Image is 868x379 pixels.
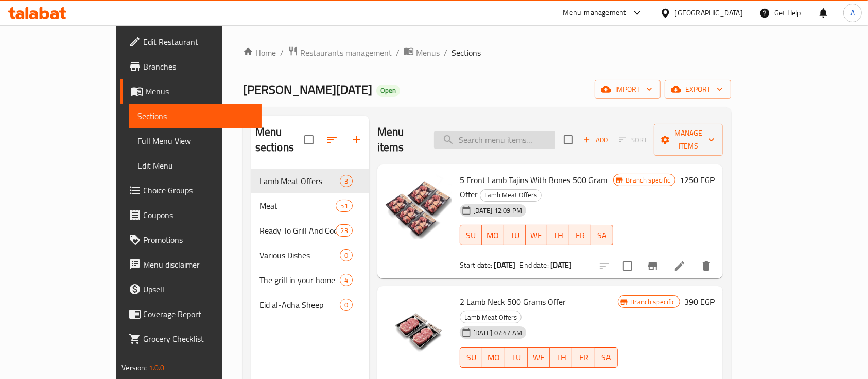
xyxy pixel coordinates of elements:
button: Branch-specific-item [640,254,665,278]
button: MO [482,225,504,245]
span: Menus [145,85,253,97]
span: MO [487,350,501,365]
div: Ready To Grill And Cook Products23 [251,218,369,243]
div: Eid al-Adha Sheep0 [251,292,369,317]
div: Lamb Meat Offers [259,175,340,187]
b: [DATE] [494,258,516,272]
a: Full Menu View [129,128,262,153]
div: items [340,299,353,311]
a: Edit Restaurant [120,29,262,54]
button: SA [591,225,613,245]
a: Grocery Checklist [120,326,262,351]
div: Lamb Meat Offers [460,311,522,323]
span: Grocery Checklist [143,333,253,345]
button: SU [460,347,483,368]
span: Manage items [662,127,715,153]
span: Various Dishes [259,249,340,261]
span: Branch specific [622,175,675,185]
div: Meat51 [251,193,369,218]
span: 2 Lamb Neck 500 Grams Offer [460,294,566,309]
a: Restaurants management [288,46,392,59]
div: Lamb Meat Offers3 [251,169,369,193]
b: [DATE] [550,258,572,272]
div: Menu-management [563,7,627,19]
span: 51 [336,201,352,211]
span: WE [530,228,543,243]
div: [GEOGRAPHIC_DATA] [675,7,743,19]
a: Coupons [120,203,262,227]
button: WE [528,347,550,368]
div: Open [376,85,400,97]
span: Branch specific [627,297,680,307]
span: Meat [259,200,336,212]
span: Choice Groups [143,184,253,196]
div: items [340,249,353,261]
span: Promotions [143,234,253,246]
span: Lamb Meat Offers [480,189,541,201]
button: export [665,80,731,99]
span: Upsell [143,283,253,295]
span: Menus [416,46,440,59]
span: 0 [340,251,352,260]
span: [PERSON_NAME][DATE] [243,78,372,101]
h6: 1250 EGP [680,173,715,187]
span: WE [532,350,546,365]
span: Start date: [460,258,493,272]
span: Lamb Meat Offers [460,311,521,323]
li: / [280,46,284,59]
h2: Menu sections [255,124,304,155]
span: Sort sections [320,127,344,152]
a: Choice Groups [120,178,262,203]
div: items [340,175,353,187]
span: 4 [340,275,352,285]
a: Sections [129,104,262,128]
button: SU [460,225,482,245]
span: TU [509,350,524,365]
span: Sections [137,110,253,122]
span: Add item [579,132,612,148]
span: Select section first [612,132,654,148]
li: / [444,46,447,59]
a: Menus [404,46,440,59]
a: Edit menu item [673,260,686,272]
a: Edit Menu [129,153,262,178]
button: import [595,80,661,99]
span: Full Menu View [137,135,253,147]
span: Select all sections [298,129,320,151]
span: The grill in your home [259,274,340,286]
div: Various Dishes0 [251,243,369,268]
span: 1.0.0 [149,361,165,374]
a: Menus [120,79,262,104]
span: FR [577,350,591,365]
span: Version: [121,361,147,374]
div: The grill in your home4 [251,268,369,292]
span: Select to update [617,255,638,277]
a: Coverage Report [120,302,262,326]
a: Branches [120,54,262,79]
button: Manage items [654,124,723,156]
span: import [603,83,652,96]
span: MO [486,228,499,243]
span: End date: [520,258,549,272]
button: TU [504,225,526,245]
span: Eid al-Adha Sheep [259,299,340,311]
span: A [850,7,855,19]
span: TH [554,350,568,365]
span: Coupons [143,209,253,221]
span: 23 [336,226,352,236]
img: 5 Front Lamb Tajins With Bones 500 Gram Offer [386,173,452,239]
span: 0 [340,300,352,310]
span: Edit Restaurant [143,36,253,48]
a: Promotions [120,227,262,252]
h6: 390 EGP [684,294,715,309]
span: Ready To Grill And Cook Products [259,224,336,237]
span: [DATE] 07:47 AM [469,328,526,338]
span: Select section [558,129,579,151]
button: FR [569,225,591,245]
span: Coverage Report [143,308,253,320]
